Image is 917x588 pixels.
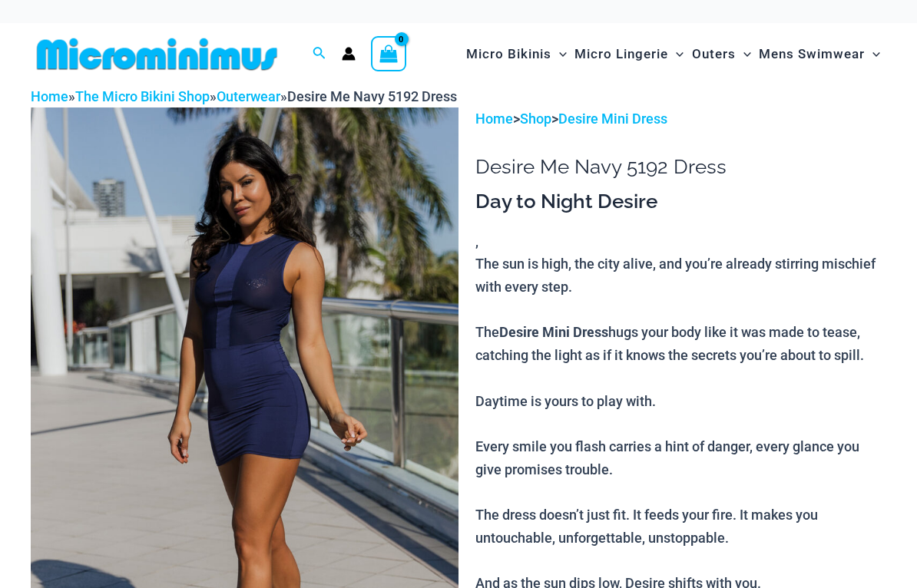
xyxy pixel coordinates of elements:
span: » » » [31,88,457,104]
a: The Micro Bikini Shop [75,88,210,104]
span: Desire Me Navy 5192 Dress [287,88,457,104]
nav: Site Navigation [460,28,886,80]
span: Menu Toggle [736,35,751,74]
span: Menu Toggle [865,35,880,74]
a: Outerwear [217,88,280,104]
span: Menu Toggle [551,35,567,74]
a: Home [31,88,68,104]
a: Shop [520,111,551,127]
a: Home [475,111,513,127]
a: Micro BikinisMenu ToggleMenu Toggle [462,31,571,78]
span: Outers [692,35,736,74]
span: Micro Bikinis [466,35,551,74]
a: Mens SwimwearMenu ToggleMenu Toggle [755,31,884,78]
a: Account icon link [342,47,356,61]
a: Micro LingerieMenu ToggleMenu Toggle [571,31,687,78]
span: Mens Swimwear [759,35,865,74]
h1: Desire Me Navy 5192 Dress [475,155,886,179]
b: Desire Mini Dress [499,322,608,341]
img: MM SHOP LOGO FLAT [31,37,283,71]
a: Search icon link [313,45,326,64]
span: Menu Toggle [668,35,684,74]
a: Desire Mini Dress [558,111,667,127]
span: Micro Lingerie [574,35,668,74]
a: View Shopping Cart, empty [371,36,406,71]
a: OutersMenu ToggleMenu Toggle [688,31,755,78]
p: > > [475,107,886,130]
h3: Day to Night Desire [475,189,886,215]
